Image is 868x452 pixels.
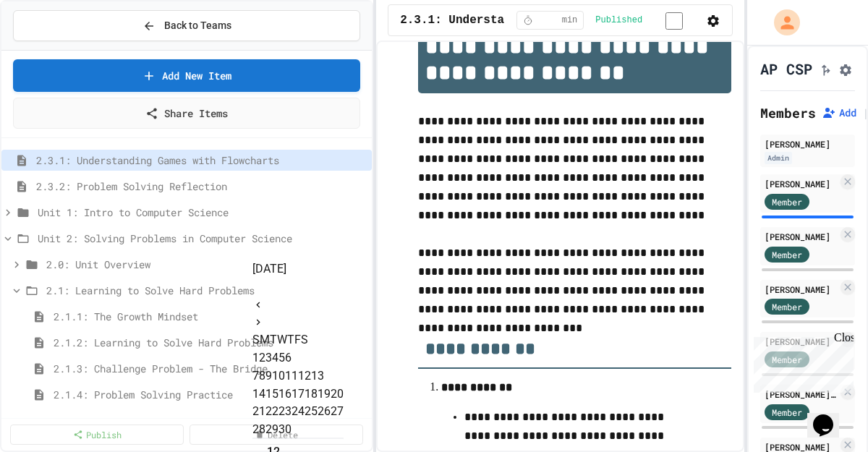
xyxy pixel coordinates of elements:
span: Published [595,14,642,26]
div: Chat with us now!Close [6,6,100,92]
button: 1 [252,349,259,367]
button: 20 [331,385,344,402]
button: Assignment Settings [838,60,853,77]
span: Member [772,300,802,313]
span: 2.1.3: Challenge Problem - The Bridge [54,361,366,376]
span: 2.1.2: Learning to Solve Hard Problems [54,335,366,350]
button: 22 [265,403,278,420]
button: 10 [272,367,285,384]
span: Saturday [301,333,308,346]
button: 16 [278,385,292,402]
a: Add New Item [13,59,360,92]
span: Member [772,195,802,208]
span: Wednesday [277,333,287,346]
div: [PERSON_NAME] dev [765,388,838,401]
div: [PERSON_NAME] [765,177,838,190]
span: 2.3.1: Understanding Games with Flowcharts [36,153,366,168]
a: Delete [190,425,363,445]
span: Tuesday [270,333,277,346]
span: Member [772,406,802,419]
div: [PERSON_NAME] [765,230,838,243]
button: 13 [311,367,324,384]
button: 3 [265,349,272,367]
button: 24 [292,403,305,420]
div: My Account [759,6,804,39]
button: 7 [252,367,259,384]
span: 2.3.2: Problem Solving Reflection [36,179,366,194]
span: 2.1.1: The Growth Mindset [54,309,366,324]
button: 19 [318,385,331,402]
button: 15 [265,385,278,402]
iframe: chat widget [807,394,854,438]
button: 18 [305,385,318,402]
input: publish toggle [648,12,700,30]
button: 9 [265,367,272,384]
button: Previous month [252,295,264,312]
button: 4 [272,349,278,367]
button: 30 [278,421,292,438]
h2: Members [760,103,816,123]
button: 26 [318,403,331,420]
button: 27 [331,403,344,420]
span: min [562,14,578,26]
span: Back to Teams [164,18,231,33]
button: 11 [285,367,298,384]
div: Content is published and visible to students [595,11,700,29]
span: Unit 1: Intro to Computer Science [38,205,366,220]
span: Sunday [252,333,260,346]
a: Share Items [13,98,360,129]
button: 21 [252,403,265,420]
button: 17 [292,385,305,402]
iframe: chat widget [748,331,854,393]
div: [PERSON_NAME] [765,137,851,150]
span: 2.1: Learning to Solve Hard Problems [46,283,366,298]
button: Next month [252,313,264,331]
span: Friday [294,333,301,346]
button: 8 [259,367,265,384]
button: 23 [278,403,292,420]
span: Monday [260,333,270,346]
button: 6 [285,349,292,367]
button: 28 [252,421,265,438]
button: 25 [305,403,318,420]
h1: AP CSP [760,59,812,79]
button: 12 [298,367,311,384]
span: Unit 2: Solving Problems in Computer Science [38,231,366,246]
div: Admin [765,152,792,164]
a: Publish [10,425,184,445]
span: Thursday [287,333,294,346]
button: 5 [278,349,285,367]
button: 29 [265,421,278,438]
div: [PERSON_NAME] [765,283,838,296]
button: 2 [259,349,265,367]
button: Click to see fork details [818,60,833,77]
span: 2.3.1: Understanding Games with Flowcharts [400,12,692,29]
button: Add [822,106,856,120]
span: 2.0: Unit Overview [46,257,366,272]
span: Member [772,248,802,261]
div: [DATE] [252,260,344,278]
button: 14 [252,385,265,402]
span: 2.1.4: Problem Solving Practice [54,387,366,402]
